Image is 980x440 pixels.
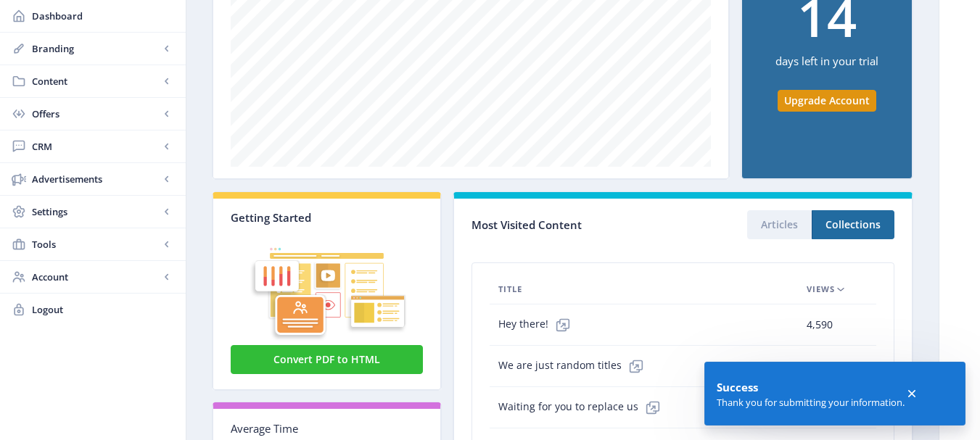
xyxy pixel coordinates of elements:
div: Most Visited Content [472,214,683,236]
span: Branding [32,41,160,56]
span: 4,590 [807,316,833,333]
span: Waiting for you to replace us [498,393,667,422]
button: Collections [812,210,894,239]
span: Offers [32,107,160,121]
span: Settings [32,204,160,219]
div: days left in your trial [775,43,878,90]
span: We are just random titles [498,352,651,381]
span: Hey there! [498,310,577,339]
div: Thank you for submitting your information. [717,396,905,409]
span: 450 [807,357,824,375]
img: graphic [231,225,423,342]
span: Views [807,281,835,298]
button: Articles [747,210,812,239]
span: Title [498,281,522,298]
span: Account [32,270,160,284]
span: Logout [32,302,174,317]
button: Convert PDF to HTML [231,345,423,374]
span: CRM [32,139,160,154]
div: Success [717,378,905,396]
span: Content [32,74,160,88]
span: Advertisements [32,172,160,186]
button: Upgrade Account [778,90,876,112]
span: Tools [32,237,160,252]
div: Getting Started [231,210,423,225]
span: Dashboard [32,9,174,23]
